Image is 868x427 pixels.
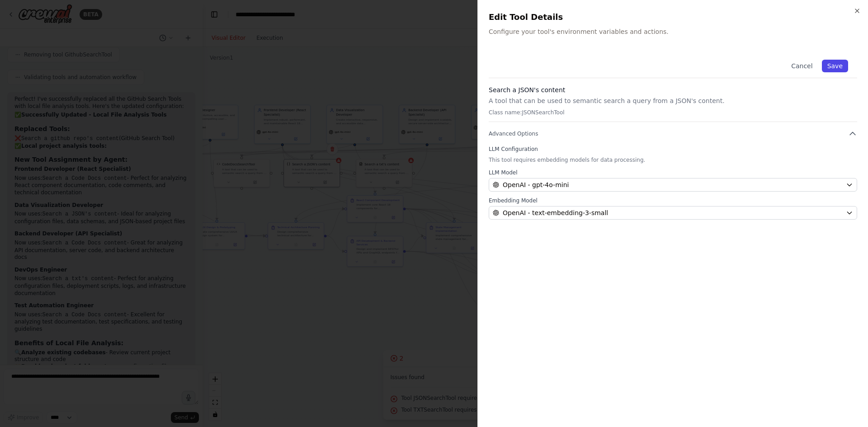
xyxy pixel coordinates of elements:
p: This tool requires embedding models for data processing. [489,156,857,164]
span: Advanced Options [489,130,538,137]
label: Embedding Model [489,197,857,204]
span: OpenAI - gpt-4o-mini [503,180,569,189]
p: Class name: JSONSearchTool [489,109,857,116]
h3: Search a JSON's content [489,85,857,94]
p: Configure your tool's environment variables and actions. [489,27,857,36]
label: LLM Configuration [489,145,857,153]
button: Save [822,60,848,72]
p: A tool that can be used to semantic search a query from a JSON's content. [489,96,857,105]
label: LLM Model [489,169,857,176]
button: OpenAI - text-embedding-3-small [489,206,857,220]
button: Advanced Options [489,129,857,138]
button: Cancel [786,60,818,72]
span: OpenAI - text-embedding-3-small [503,208,608,217]
h2: Edit Tool Details [489,11,857,23]
button: OpenAI - gpt-4o-mini [489,178,857,192]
